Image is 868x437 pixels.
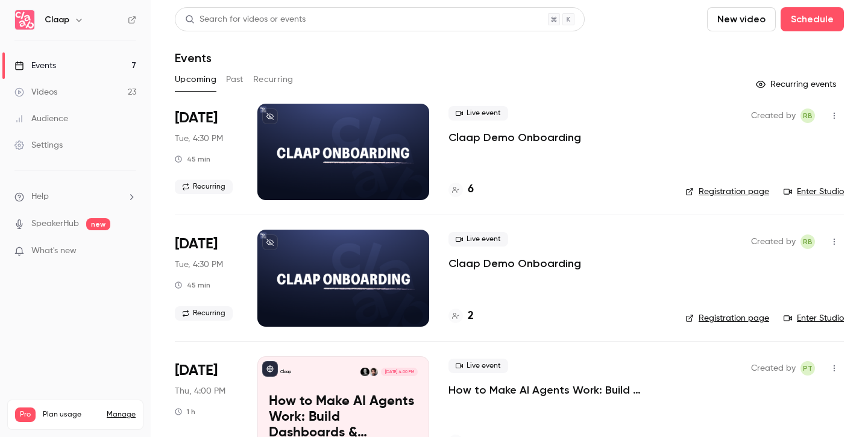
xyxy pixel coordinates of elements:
button: Upcoming [175,70,216,89]
span: Recurring [175,180,233,194]
a: Claap Demo Onboarding [448,130,581,145]
div: Settings [14,139,63,151]
div: Search for videos or events [185,13,306,26]
h1: Events [175,51,212,65]
a: How to Make AI Agents Work: Build Dashboards & Automations with Claap MCP [448,383,666,397]
span: [DATE] [175,361,218,380]
a: Registration page [685,186,769,198]
span: Robin Bonduelle [800,234,815,249]
button: Past [226,70,244,89]
li: help-dropdown-opener [14,190,136,203]
div: Audience [14,113,68,125]
div: Videos [14,86,57,98]
span: Tue, 4:30 PM [175,133,223,145]
a: Claap Demo Onboarding [448,256,581,271]
a: 6 [448,181,474,198]
span: RB [803,108,813,123]
h4: 6 [468,181,474,198]
button: New video [707,7,776,31]
img: Pierre Touzeau [370,368,378,376]
button: Recurring events [750,75,844,94]
iframe: Noticeable Trigger [122,246,136,257]
span: Tue, 4:30 PM [175,259,223,271]
a: Enter Studio [784,312,844,324]
h6: Claap [45,14,69,26]
span: Created by [751,234,796,249]
button: Recurring [253,70,294,89]
span: new [86,218,110,230]
div: 1 h [175,407,195,417]
span: Robin Bonduelle [800,108,815,123]
span: PT [803,361,813,376]
span: RB [803,234,813,249]
a: SpeakerHub [31,218,79,230]
button: Schedule [781,7,844,31]
div: Events [14,60,56,72]
div: Sep 9 Tue, 5:30 PM (Europe/Paris) [175,230,238,326]
a: Manage [107,410,136,420]
div: Sep 2 Tue, 5:30 PM (Europe/Paris) [175,104,238,200]
a: 2 [448,308,474,324]
span: Plan usage [43,410,99,420]
span: Created by [751,108,796,123]
span: Live event [448,232,508,247]
span: [DATE] [175,108,218,128]
span: Pierre Touzeau [800,361,815,376]
span: Created by [751,361,796,376]
span: [DATE] [175,234,218,254]
p: Claap [280,369,291,375]
span: [DATE] 4:00 PM [381,368,417,376]
a: Enter Studio [784,186,844,198]
span: Recurring [175,306,233,321]
div: 45 min [175,154,210,164]
span: Live event [448,106,508,121]
span: Live event [448,359,508,373]
span: What's new [31,245,77,257]
span: Pro [15,407,36,422]
span: Help [31,190,49,203]
img: Claap [15,10,34,30]
div: 45 min [175,280,210,290]
a: Registration page [685,312,769,324]
span: Thu, 4:00 PM [175,385,225,397]
img: Robin Bonduelle [360,368,369,376]
h4: 2 [468,308,474,324]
